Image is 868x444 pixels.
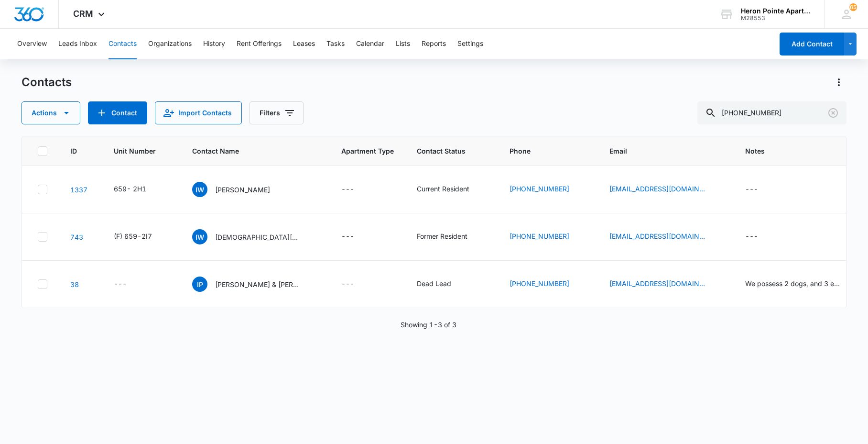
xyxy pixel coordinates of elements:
[417,184,469,194] div: Current Resident
[114,184,163,195] div: Unit Number - 659- 2H1 - Select to Edit Field
[192,277,207,292] span: IP
[609,278,705,289] a: [EMAIL_ADDRESS][DOMAIN_NAME]
[192,146,304,156] span: Contact Name
[22,101,80,124] button: Actions
[697,101,846,124] input: Search Contacts
[215,185,270,195] p: [PERSON_NAME]
[203,29,225,59] button: History
[417,231,467,241] div: Former Resident
[148,29,192,59] button: Organizations
[417,146,473,156] span: Contact Status
[745,278,858,290] div: Notes - We possess 2 dogs, and 3 emotional support cats. We have letters for the cats, and we are...
[396,29,410,59] button: Lists
[192,182,287,197] div: Contact Name - Isaiah Wroot - Select to Edit Field
[741,7,811,15] div: account name
[401,320,456,330] p: Showing 1-3 of 3
[831,75,846,90] button: Actions
[609,146,708,156] span: Email
[341,146,394,156] span: Apartment Type
[341,184,371,195] div: Apartment Type - - Select to Edit Field
[215,232,301,242] p: [DEMOGRAPHIC_DATA][PERSON_NAME] & [PERSON_NAME]
[192,229,207,244] span: IW
[741,15,811,22] div: account id
[745,184,775,195] div: Notes - - Select to Edit Field
[341,278,354,290] div: ---
[341,231,371,243] div: Apartment Type - - Select to Edit Field
[745,278,841,289] div: We possess 2 dogs, and 3 emotional support cats. We have letters for the cats, and we are just di...
[70,146,77,156] span: ID
[510,184,586,195] div: Phone - (970) 699-8020 - Select to Edit Field
[22,75,72,89] h1: Contacts
[215,279,301,289] p: [PERSON_NAME] & [PERSON_NAME] Than
[237,29,282,59] button: Rent Offerings
[293,29,315,59] button: Leases
[341,184,354,195] div: ---
[849,3,857,11] span: 65
[417,278,451,289] div: Dead Lead
[510,231,586,243] div: Phone - (970) 699-8020 - Select to Edit Field
[114,278,144,290] div: Unit Number - - Select to Edit Field
[114,231,152,241] div: (F) 659-2I7
[745,231,775,243] div: Notes - - Select to Edit Field
[609,231,722,243] div: Email - isaiah.wroot@gmail.com - Select to Edit Field
[417,231,485,243] div: Contact Status - Former Resident - Select to Edit Field
[356,29,384,59] button: Calendar
[422,29,446,59] button: Reports
[17,29,47,59] button: Overview
[114,146,169,156] span: Unit Number
[825,105,841,121] button: Clear
[155,101,242,124] button: Import Contacts
[849,3,857,11] div: notifications count
[341,231,354,243] div: ---
[114,184,146,194] div: 659- 2H1
[192,277,318,292] div: Contact Name - Isaiah P. Wroot & Quyen T. Than - Select to Edit Field
[510,278,586,290] div: Phone - (970) 699-8020 - Select to Edit Field
[73,9,93,19] span: CRM
[341,278,371,290] div: Apartment Type - - Select to Edit Field
[58,29,97,59] button: Leads Inbox
[780,33,844,55] button: Add Contact
[745,146,858,156] span: Notes
[417,184,487,195] div: Contact Status - Current Resident - Select to Edit Field
[510,146,573,156] span: Phone
[609,184,722,195] div: Email - isaiah.wroot@gmail.com - Select to Edit Field
[70,280,79,289] a: Navigate to contact details page for Isaiah P. Wroot & Quyen T. Than
[70,233,83,241] a: Navigate to contact details page for Isaiah Wroot & Evan Davenport
[510,231,569,241] a: [PHONE_NUMBER]
[114,278,127,290] div: ---
[510,184,569,194] a: [PHONE_NUMBER]
[609,231,705,241] a: [EMAIL_ADDRESS][DOMAIN_NAME]
[609,278,722,290] div: Email - isaiah.wroot@gmail.com - Select to Edit Field
[326,29,345,59] button: Tasks
[250,101,304,124] button: Filters
[192,182,207,197] span: IW
[88,101,147,124] button: Add Contact
[417,278,468,290] div: Contact Status - Dead Lead - Select to Edit Field
[745,184,758,195] div: ---
[114,231,169,243] div: Unit Number - (F) 659-2I7 - Select to Edit Field
[745,231,758,243] div: ---
[70,186,87,194] a: Navigate to contact details page for Isaiah Wroot
[609,184,705,194] a: [EMAIL_ADDRESS][DOMAIN_NAME]
[457,29,483,59] button: Settings
[192,229,318,244] div: Contact Name - Isaiah Wroot & Evan Davenport - Select to Edit Field
[510,278,569,289] a: [PHONE_NUMBER]
[108,29,137,59] button: Contacts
